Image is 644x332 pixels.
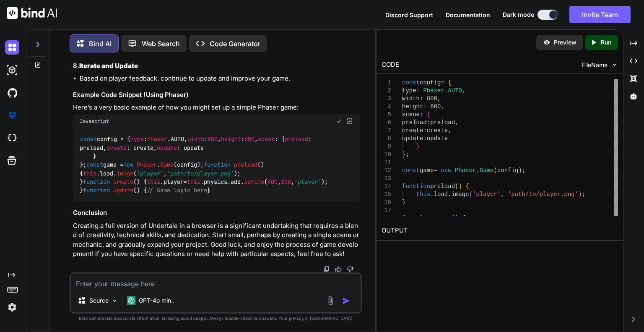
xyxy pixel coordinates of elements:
span: AUTO [171,136,184,143]
span: scene [402,111,420,118]
span: Game [480,167,494,174]
span: function [83,178,110,186]
div: 6 [382,119,391,127]
span: Javascript [80,118,109,125]
span: { [462,215,465,222]
span: 'path/to/player.png' [167,170,234,177]
p: Bind can provide inaccurate information, including about people. Always double-check its answers.... [70,315,362,322]
div: 4 [382,103,391,111]
img: cloudideIcon [5,131,19,145]
h3: Conclusion [73,208,360,218]
img: GPT-4o mini [127,296,135,305]
div: 10 [382,151,391,159]
span: this [147,178,160,186]
div: 15 [382,191,391,199]
span: type [130,136,144,143]
span: Game [160,161,174,169]
span: ) [518,167,522,174]
span: create [106,144,127,152]
span: game [420,167,434,174]
button: Discord Support [385,10,433,19]
div: 16 [382,199,391,207]
span: 600 [244,136,254,143]
p: Preview [554,38,576,47]
code: config = { : . , : , : , : { : preload, : create, : update } }; game = . (config); ( ) { . . ( , ... [80,135,328,195]
span: = [434,167,437,174]
h3: Example Code Snippet (Using Phaser) [73,90,360,100]
span: Phaser [423,87,444,94]
div: 18 [382,214,391,222]
div: 1 [382,79,391,87]
span: this [187,178,200,186]
img: preview [543,39,551,46]
img: Bind AI [7,7,57,19]
span: 800 [208,136,218,143]
button: Documentation [446,10,490,19]
div: 2 [382,87,391,95]
div: 11 [382,159,391,167]
span: new [441,167,452,174]
span: . [444,87,448,94]
span: function [402,183,430,190]
span: preload [430,183,455,190]
span: player [164,178,184,186]
span: const [402,167,420,174]
span: = [441,79,444,86]
span: new [123,161,133,169]
img: copy [323,266,330,272]
span: 800 [427,95,437,102]
span: config [497,167,518,174]
span: : [420,95,423,102]
img: dislike [347,266,353,272]
span: ) [455,215,458,222]
span: : [423,135,427,142]
div: 9 [382,143,391,151]
span: physics [204,178,227,186]
p: Creating a full version of Undertale in a browser is a significant undertaking that requires a bl... [73,221,360,259]
span: scene [258,136,275,143]
span: : [427,119,430,126]
button: Invite Team [569,6,631,23]
div: 8 [382,135,391,143]
span: 'player' [137,170,164,177]
img: githubDark [5,86,19,100]
span: create [113,178,133,186]
div: 5 [382,111,391,119]
span: } [402,199,405,206]
p: Web Search [142,39,180,49]
span: update [402,135,423,142]
span: width [187,136,204,143]
span: } [416,143,420,150]
span: { [465,183,469,190]
div: 7 [382,127,391,135]
span: preload [402,119,427,126]
img: attachment [326,296,335,306]
img: like [335,266,342,272]
span: 'player' [294,178,321,186]
span: image [117,170,133,177]
span: . [448,191,451,198]
div: 3 [382,95,391,103]
span: 'player' [473,191,501,198]
span: ; [582,191,585,198]
span: Phaser [137,161,157,169]
span: { [448,79,451,86]
li: Based on player feedback, continue to update and improve your game. [80,74,360,84]
p: Here’s a very basic example of how you might set up a simple Phaser game: [73,103,360,112]
span: : [420,111,423,118]
span: const [80,136,97,143]
div: 17 [382,207,391,214]
span: image [452,191,469,198]
img: settings [5,300,19,314]
span: AUTO [448,87,462,94]
span: . [430,191,434,198]
span: : [423,103,427,110]
span: ; [522,167,525,174]
span: create [427,127,448,134]
span: preload [234,161,257,169]
span: , [455,119,458,126]
span: Documentation [446,11,490,18]
strong: Iterate and Update [79,62,138,70]
span: : [423,127,427,134]
span: update [427,135,448,142]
